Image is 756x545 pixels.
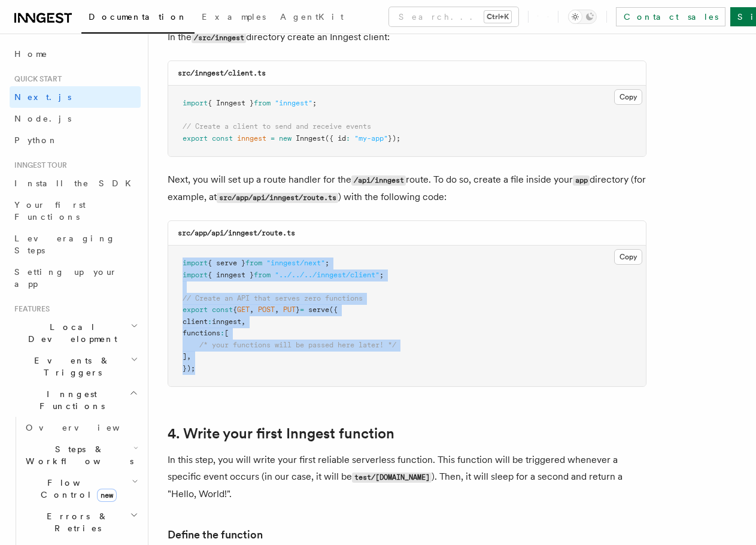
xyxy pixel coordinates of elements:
span: { [233,305,237,314]
span: from [254,99,271,107]
span: : [346,134,350,143]
span: Local Development [10,321,130,345]
span: Node.js [14,114,71,123]
span: ; [312,99,317,107]
span: Next.js [14,92,71,102]
span: , [275,305,279,314]
a: Next.js [10,86,141,108]
button: Errors & Retries [21,505,141,539]
code: src/app/api/inngest/route.ts [217,193,338,203]
span: }); [183,364,195,373]
span: "my-app" [354,134,388,143]
code: app [573,175,590,186]
span: from [254,271,271,279]
span: Leveraging Steps [14,234,116,255]
a: 4. Write your first Inngest function [168,425,394,442]
span: Errors & Retries [21,510,130,534]
span: { Inngest } [208,99,254,107]
span: ; [325,259,329,267]
span: client [183,317,208,326]
kbd: Ctrl+K [484,11,511,23]
span: import [183,259,208,267]
code: /src/inngest [192,33,246,43]
span: Inngest Functions [10,388,129,412]
span: : [208,317,212,326]
span: Quick start [10,74,62,84]
button: Search...Ctrl+K [389,7,518,26]
span: export [183,134,208,143]
span: Steps & Workflows [21,443,133,467]
button: Events & Triggers [10,350,141,383]
span: Examples [202,12,266,22]
a: Home [10,43,141,65]
span: [ [224,329,229,337]
span: Documentation [89,12,187,22]
span: POST [258,305,275,314]
a: Your first Functions [10,194,141,228]
button: Flow Controlnew [21,472,141,505]
button: Local Development [10,316,141,350]
a: Examples [195,4,273,32]
span: Inngest tour [10,161,67,170]
span: Home [14,48,48,60]
span: from [245,259,262,267]
span: ({ id [325,134,346,143]
code: src/app/api/inngest/route.ts [178,229,295,237]
span: , [187,352,191,361]
span: , [241,317,245,326]
span: } [296,305,300,314]
span: "inngest/next" [266,259,325,267]
span: , [250,305,254,314]
a: Node.js [10,108,141,129]
a: Leveraging Steps [10,228,141,261]
a: Python [10,129,141,151]
a: Install the SDK [10,172,141,194]
span: AgentKit [280,12,344,22]
span: const [212,305,233,314]
span: const [212,134,233,143]
span: serve [308,305,329,314]
span: ; [379,271,384,279]
p: In the directory create an Inngest client: [168,29,646,46]
button: Copy [614,89,642,105]
button: Toggle dark mode [568,10,597,24]
span: Overview [26,423,149,432]
span: = [300,305,304,314]
button: Inngest Functions [10,383,141,417]
span: new [279,134,292,143]
span: import [183,271,208,279]
a: Define the function [168,526,263,543]
code: /api/inngest [351,175,406,186]
a: Documentation [81,4,195,34]
span: PUT [283,305,296,314]
span: Python [14,135,58,145]
span: Your first Functions [14,200,86,222]
code: src/inngest/client.ts [178,69,266,77]
span: export [183,305,208,314]
code: test/[DOMAIN_NAME] [352,473,432,483]
span: : [220,329,224,337]
span: functions [183,329,220,337]
span: Events & Triggers [10,355,130,379]
p: Next, you will set up a route handler for the route. To do so, create a file inside your director... [168,171,646,206]
span: "../../../inngest/client" [275,271,379,279]
a: Contact sales [616,7,725,26]
span: { serve } [208,259,245,267]
span: }); [388,134,400,143]
span: "inngest" [275,99,312,107]
span: Setting up your app [14,267,117,289]
span: ({ [329,305,338,314]
span: // Create a client to send and receive events [183,122,371,131]
span: inngest [237,134,266,143]
span: Features [10,304,50,314]
span: ] [183,352,187,361]
span: GET [237,305,250,314]
span: Flow Control [21,477,132,501]
button: Copy [614,249,642,265]
span: Install the SDK [14,178,138,188]
span: inngest [212,317,241,326]
a: Overview [21,417,141,438]
span: import [183,99,208,107]
a: Setting up your app [10,261,141,295]
span: // Create an API that serves zero functions [183,294,363,302]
